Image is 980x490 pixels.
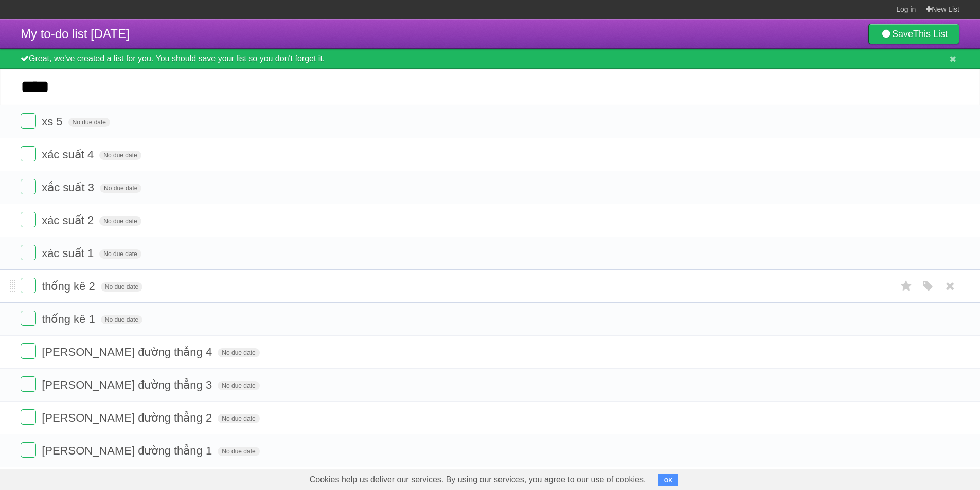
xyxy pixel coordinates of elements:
span: No due date [218,348,259,357]
button: OK [658,474,679,486]
span: xs 5 [42,115,65,128]
label: Done [21,442,36,458]
span: thống kê 2 [42,280,98,293]
label: Done [21,409,36,425]
span: No due date [218,447,259,456]
span: xác suất 2 [42,214,96,227]
span: Cookies help us deliver our services. By using our services, you agree to our use of cookies. [299,469,656,490]
a: SaveThis List [868,24,959,44]
span: xác suất 1 [42,247,96,260]
span: thống kê 1 [42,313,98,325]
label: Done [21,146,36,161]
label: Done [21,245,36,260]
span: [PERSON_NAME] đường thẳng 2 [42,411,215,424]
span: My to-do list [DATE] [21,27,130,41]
span: [PERSON_NAME] đường thẳng 3 [42,378,215,391]
span: [PERSON_NAME] đường thẳng 4 [42,346,215,358]
span: No due date [101,315,142,324]
span: No due date [99,151,141,160]
label: Done [21,179,36,194]
b: This List [913,29,948,39]
label: Done [21,113,36,129]
span: No due date [100,184,141,193]
span: No due date [68,118,110,127]
span: [PERSON_NAME] đường thẳng 1 [42,444,215,457]
label: Star task [897,278,916,295]
label: Done [21,278,36,293]
span: xắc suất 3 [42,181,97,194]
label: Done [21,376,36,392]
span: No due date [218,381,259,390]
label: Done [21,212,36,227]
span: No due date [101,282,142,292]
span: No due date [99,216,141,226]
label: Done [21,343,36,359]
span: No due date [99,249,141,259]
label: Done [21,311,36,326]
span: xác suất 4 [42,148,96,161]
span: No due date [218,414,259,423]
